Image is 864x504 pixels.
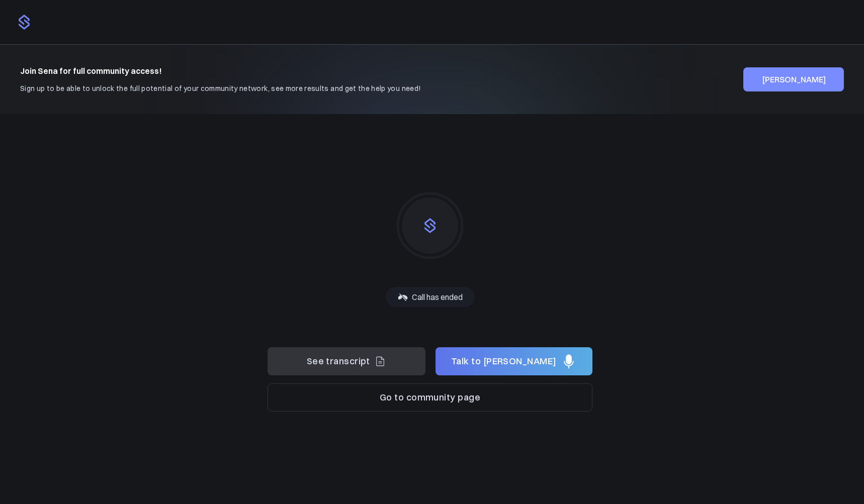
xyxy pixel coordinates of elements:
[412,291,463,303] p: Call has ended
[307,354,370,369] span: See transcript
[20,83,421,94] p: Sign up to be able to unlock the full potential of your community network, see more results and g...
[268,392,592,402] a: Go to community page
[436,347,592,375] button: Talk to [PERSON_NAME]
[268,383,592,412] button: Go to community page
[743,67,844,91] button: [PERSON_NAME]
[451,354,556,369] span: Talk to [PERSON_NAME]
[16,14,32,30] img: logo.png
[20,65,421,77] h4: Join Sena for full community access!
[268,347,425,375] button: See transcript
